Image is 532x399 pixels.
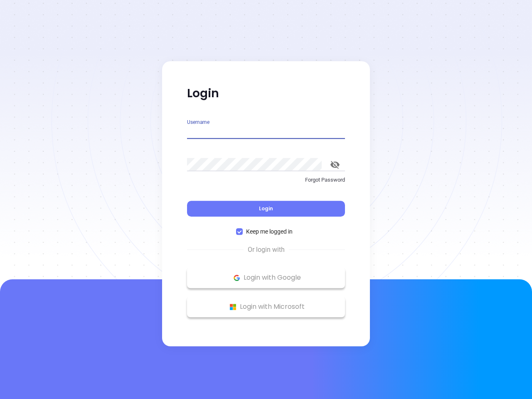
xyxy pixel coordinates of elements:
[187,176,345,191] a: Forgot Password
[244,245,289,255] span: Or login with
[187,267,345,288] button: Google Logo Login with Google
[187,120,209,125] label: Username
[243,227,296,236] span: Keep me logged in
[187,296,345,317] button: Microsoft Logo Login with Microsoft
[325,155,345,175] button: toggle password visibility
[259,205,273,212] span: Login
[191,271,341,284] p: Login with Google
[232,273,242,283] img: Google Logo
[187,176,345,184] p: Forgot Password
[228,302,238,312] img: Microsoft Logo
[191,300,341,313] p: Login with Microsoft
[187,201,345,217] button: Login
[187,86,345,101] p: Login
